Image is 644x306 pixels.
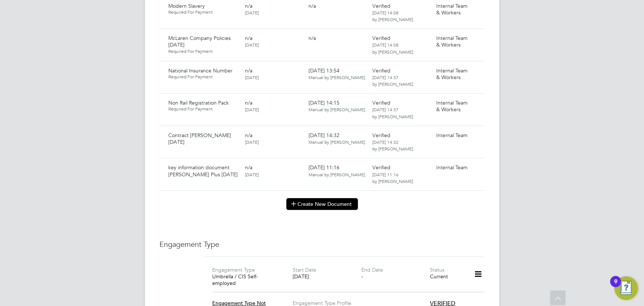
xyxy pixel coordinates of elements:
[372,106,414,119] span: [DATE] 14:37 by [PERSON_NAME].
[169,48,239,54] span: Required For Payment
[436,35,468,48] span: Internal Team & Workers
[361,266,383,273] label: End Date
[430,266,444,273] label: Status
[436,99,468,113] span: Internal Team & Workers
[309,3,316,9] span: n/a
[169,74,239,80] span: Required For Payment
[245,35,252,41] span: n/a
[372,10,414,22] span: [DATE] 14:08 by [PERSON_NAME].
[372,67,390,74] span: Verified
[436,3,468,16] span: Internal Team & Workers
[169,106,239,112] span: Required For Payment
[430,273,464,280] div: Current
[436,164,468,171] span: Internal Team
[169,35,231,48] span: McLaren Company Policies [DATE]
[160,239,485,249] h3: Engagement Type
[169,9,239,15] span: Required For Payment
[614,282,617,291] div: 9
[169,67,233,74] span: National Insurance Number
[309,132,366,145] span: [DATE] 14:32
[245,42,259,48] span: [DATE]
[286,198,358,210] button: Create New Document
[372,3,390,9] span: Verified
[614,276,638,300] button: Open Resource Center, 9 new notifications
[309,164,366,177] span: [DATE] 11:16
[213,266,255,273] label: Engagement Type
[372,164,390,171] span: Verified
[309,106,366,112] span: Manual by [PERSON_NAME].
[169,132,231,145] span: Contract [PERSON_NAME] [DATE]
[245,74,259,80] span: [DATE]
[436,67,468,81] span: Internal Team & Workers
[245,67,252,74] span: n/a
[245,132,252,139] span: n/a
[245,106,259,112] span: [DATE]
[372,35,390,41] span: Verified
[372,139,414,152] span: [DATE] 14:32 by [PERSON_NAME].
[372,74,414,87] span: [DATE] 14:37 by [PERSON_NAME].
[245,171,259,177] span: [DATE]
[245,3,252,9] span: n/a
[309,139,366,145] span: Manual by [PERSON_NAME].
[361,273,430,280] div: -
[309,67,366,81] span: [DATE] 13:54
[245,139,259,145] span: [DATE]
[372,171,414,184] span: [DATE] 11:16 by [PERSON_NAME].
[293,266,316,273] label: Start Date
[169,164,238,177] span: key information document [PERSON_NAME] Plus [DATE]
[309,99,366,113] span: [DATE] 14:15
[436,132,468,139] span: Internal Team
[372,42,414,54] span: [DATE] 14:08 by [PERSON_NAME].
[309,35,316,41] span: n/a
[372,99,390,106] span: Verified
[169,99,229,106] span: Non Rail Registration Pack
[169,3,205,9] span: Modern Slavery
[293,273,361,280] div: [DATE]
[245,164,252,171] span: n/a
[245,10,259,16] span: [DATE]
[245,99,252,106] span: n/a
[309,171,366,177] span: Manual by [PERSON_NAME].
[309,74,366,80] span: Manual by [PERSON_NAME].
[372,132,390,139] span: Verified
[213,273,281,286] div: Umbrella / CIS Self-employed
